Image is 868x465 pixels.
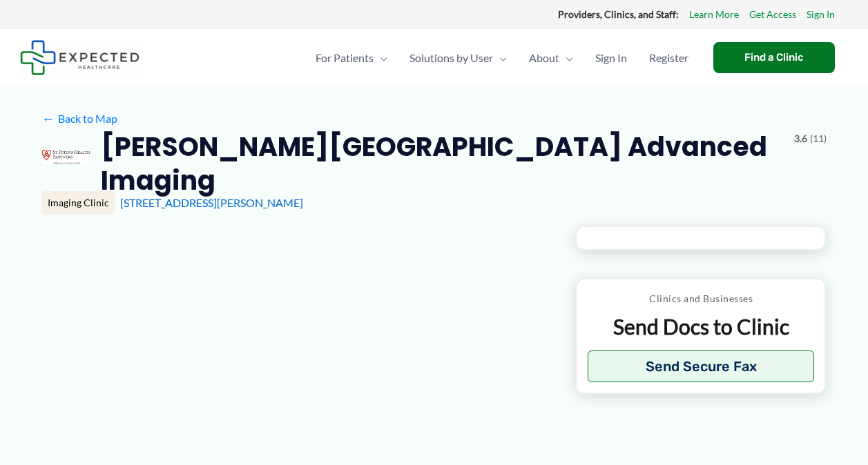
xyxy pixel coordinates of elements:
[518,34,584,82] a: AboutMenu Toggle
[689,6,739,23] a: Learn More
[749,6,796,23] a: Get Access
[42,108,117,129] a: ←Back to Map
[398,34,518,82] a: Solutions by UserMenu Toggle
[409,34,493,82] span: Solutions by User
[305,34,398,82] a: For PatientsMenu Toggle
[595,34,627,82] span: Sign In
[588,350,815,382] button: Send Secure Fax
[101,130,783,198] h2: [PERSON_NAME][GEOGRAPHIC_DATA] Advanced Imaging
[316,34,374,82] span: For Patients
[588,313,815,340] p: Send Docs to Clinic
[529,34,559,82] span: About
[638,34,700,82] a: Register
[374,34,387,82] span: Menu Toggle
[42,191,115,215] div: Imaging Clinic
[810,130,827,148] span: (11)
[649,34,688,82] span: Register
[305,34,700,82] nav: Primary Site Navigation
[120,196,303,209] a: [STREET_ADDRESS][PERSON_NAME]
[558,8,679,20] strong: Providers, Clinics, and Staff:
[559,34,573,82] span: Menu Toggle
[794,130,807,148] span: 3.6
[493,34,507,82] span: Menu Toggle
[588,290,815,308] p: Clinics and Businesses
[584,34,638,82] a: Sign In
[713,42,835,73] a: Find a Clinic
[42,112,55,125] span: ←
[807,6,835,23] a: Sign In
[20,40,139,75] img: Expected Healthcare Logo - side, dark font, small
